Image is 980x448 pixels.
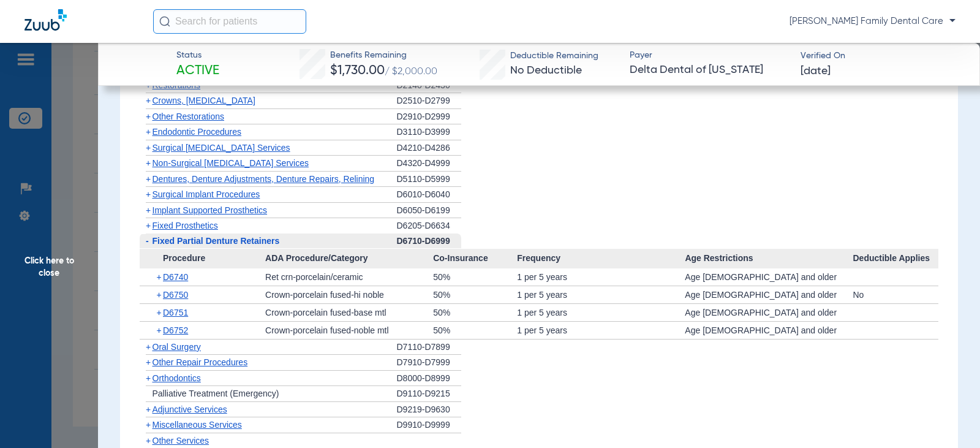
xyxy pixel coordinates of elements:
[163,308,188,317] span: D6751
[153,80,201,90] span: Restorations
[510,65,582,76] span: No Deductible
[153,436,209,446] span: Other Services
[146,420,151,430] span: +
[153,236,280,246] span: Fixed Partial Denture Retainers
[265,304,433,321] div: Crown-porcelain fused-base mtl
[146,158,151,168] span: +
[330,49,437,62] span: Benefits Remaining
[146,404,151,414] span: +
[146,205,151,215] span: +
[397,124,461,140] div: D3110-D3999
[385,67,437,77] span: / $2,000.00
[397,140,461,156] div: D4210-D4286
[157,286,164,303] span: +
[433,304,517,321] div: 50%
[397,93,461,109] div: D2510-D2799
[153,96,255,105] span: Crowns, [MEDICAL_DATA]
[157,322,164,339] span: +
[176,49,219,62] span: Status
[153,112,225,121] span: Other Restorations
[146,96,151,105] span: +
[790,15,956,28] span: [PERSON_NAME] Family Dental Care
[397,109,461,125] div: D2910-D2999
[146,357,151,367] span: +
[517,322,685,339] div: 1 per 5 years
[397,187,461,203] div: D6010-D6040
[265,268,433,286] div: Ret crn-porcelain/ceramic
[510,50,598,63] span: Deductible Remaining
[24,9,67,31] img: Zuub Logo
[685,268,853,286] div: Age [DEMOGRAPHIC_DATA] and older
[146,127,151,137] span: +
[159,16,170,27] img: Search Icon
[163,290,188,300] span: D6750
[153,127,242,137] span: Endodontic Procedures
[157,304,164,321] span: +
[146,112,151,121] span: +
[517,268,685,286] div: 1 per 5 years
[517,286,685,303] div: 1 per 5 years
[685,322,853,339] div: Age [DEMOGRAPHIC_DATA] and older
[146,143,151,153] span: +
[157,268,164,286] span: +
[146,236,149,246] span: -
[153,221,218,230] span: Fixed Prosthetics
[153,404,227,414] span: Adjunctive Services
[146,189,151,199] span: +
[853,286,938,303] div: No
[153,174,375,184] span: Dentures, Denture Adjustments, Denture Repairs, Relining
[153,389,279,398] span: Palliative Treatment (Emergency)
[397,172,461,188] div: D5110-D5999
[397,218,461,233] div: D6205-D6634
[146,342,151,352] span: +
[685,304,853,321] div: Age [DEMOGRAPHIC_DATA] and older
[153,189,260,199] span: Surgical Implant Procedures
[176,63,219,80] span: Active
[146,436,151,446] span: +
[153,9,306,34] input: Search for patients
[146,80,151,90] span: +
[433,286,517,303] div: 50%
[153,420,242,430] span: Miscellaneous Services
[153,158,309,168] span: Non-Surgical [MEDICAL_DATA] Services
[397,340,461,355] div: D7110-D7899
[397,417,461,433] div: D9910-D9999
[265,322,433,339] div: Crown-porcelain fused-noble mtl
[433,268,517,286] div: 50%
[153,373,201,383] span: Orthodontics
[330,64,385,77] span: $1,730.00
[397,233,461,249] div: D6710-D6999
[630,49,790,62] span: Payer
[630,63,790,78] span: Delta Dental of [US_STATE]
[265,249,433,268] span: ADA Procedure/Category
[517,304,685,321] div: 1 per 5 years
[685,286,853,303] div: Age [DEMOGRAPHIC_DATA] and older
[433,249,517,268] span: Co-Insurance
[163,272,188,282] span: D6740
[433,322,517,339] div: 50%
[153,143,290,153] span: Surgical [MEDICAL_DATA] Services
[397,386,461,402] div: D9110-D9215
[685,249,853,268] span: Age Restrictions
[397,203,461,219] div: D6050-D6199
[140,249,266,268] span: Procedure
[153,205,268,215] span: Implant Supported Prosthetics
[153,342,201,352] span: Oral Surgery
[801,50,960,63] span: Verified On
[397,355,461,371] div: D7910-D7999
[265,286,433,303] div: Crown-porcelain fused-hi noble
[397,156,461,172] div: D4320-D4999
[397,402,461,418] div: D9219-D9630
[853,249,938,268] span: Deductible Applies
[146,373,151,383] span: +
[146,221,151,230] span: +
[163,325,188,335] span: D6752
[801,64,831,79] span: [DATE]
[517,249,685,268] span: Frequency
[397,371,461,387] div: D8000-D8999
[146,174,151,184] span: +
[153,357,248,367] span: Other Repair Procedures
